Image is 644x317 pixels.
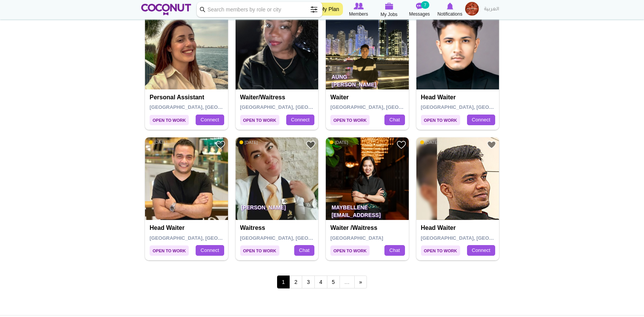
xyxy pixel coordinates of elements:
h4: Waiter [330,94,406,101]
h4: Waiter /Waitress [330,225,406,231]
span: [GEOGRAPHIC_DATA], [GEOGRAPHIC_DATA] [150,235,258,241]
p: MAYBELLENE [EMAIL_ADDRESS][DOMAIN_NAME] [326,199,409,220]
span: [GEOGRAPHIC_DATA], [GEOGRAPHIC_DATA] [240,104,349,110]
h4: Waitress [240,225,316,231]
h4: Head Waiter [421,225,497,231]
a: 2 [289,276,302,288]
span: … [340,276,355,288]
a: My Plan [316,3,343,16]
span: 1 [277,276,290,288]
span: Members [349,10,368,18]
a: Chat [294,245,314,256]
span: [DATE] [330,140,348,145]
span: [DATE] [420,140,439,145]
a: Connect [196,245,224,256]
a: العربية [480,2,503,17]
a: 5 [327,276,340,288]
span: Open to Work [240,245,279,256]
span: Open to Work [150,245,189,256]
span: [GEOGRAPHIC_DATA], [GEOGRAPHIC_DATA] [421,104,529,110]
a: next › [354,276,367,288]
a: Browse Members Members [343,2,374,18]
span: [DATE] [149,140,167,145]
img: Messages [416,3,423,10]
a: Connect [196,115,224,125]
input: Search members by role or city [197,2,322,17]
img: Notifications [447,3,453,10]
span: Open to Work [150,115,189,125]
a: Add to Favourites [306,140,316,150]
span: Open to Work [421,115,460,125]
a: 3 [302,276,315,288]
small: 7 [421,1,429,9]
a: Add to Favourites [216,140,225,150]
h4: Head Waiter [421,94,497,101]
img: Browse Members [354,3,363,10]
a: Notifications Notifications [435,2,465,18]
span: Messages [409,10,430,18]
h4: Head Waiter [150,225,225,231]
a: Connect [467,115,495,125]
a: Add to Favourites [397,140,406,150]
a: Messages Messages 7 [404,2,435,18]
h4: Waiter/Waitress [240,94,316,101]
a: Connect [467,245,495,256]
a: Chat [384,115,405,125]
span: Notifications [437,10,462,18]
span: [GEOGRAPHIC_DATA], [GEOGRAPHIC_DATA] [421,235,529,241]
span: [GEOGRAPHIC_DATA], [GEOGRAPHIC_DATA] [330,104,439,110]
span: [GEOGRAPHIC_DATA] [330,235,383,241]
span: Open to Work [330,115,370,125]
p: [PERSON_NAME] [236,199,319,220]
h4: Personal Assistant [150,94,225,101]
img: My Jobs [385,3,393,10]
span: Open to Work [421,245,460,256]
span: My Jobs [381,11,398,18]
span: Open to Work [240,115,279,125]
a: Add to Favourites [487,140,496,150]
p: Aung [PERSON_NAME] [326,68,409,89]
span: [DATE] [239,140,258,145]
img: Home [141,4,191,15]
a: Connect [286,115,314,125]
a: My Jobs My Jobs [374,2,404,18]
span: [GEOGRAPHIC_DATA], [GEOGRAPHIC_DATA] [150,104,258,110]
a: Chat [384,245,405,256]
span: Open to Work [330,245,370,256]
span: [GEOGRAPHIC_DATA], [GEOGRAPHIC_DATA] [240,235,349,241]
a: 4 [314,276,327,288]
